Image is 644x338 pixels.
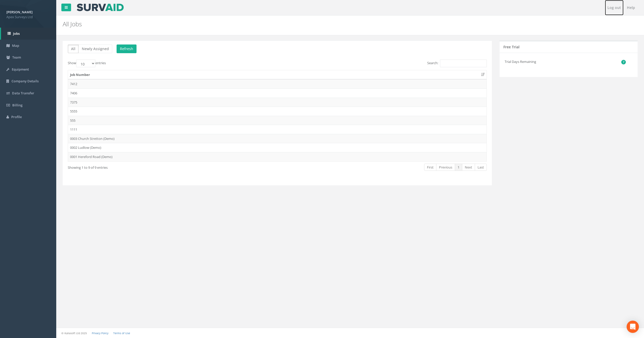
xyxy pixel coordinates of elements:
h2: All Jobs [63,21,540,27]
td: 1111 [68,125,487,134]
li: Trial Days Remaining [505,57,626,67]
a: Privacy Policy [92,331,108,335]
a: First [424,164,436,171]
div: Showing 1 to 9 of 9 entries [68,163,238,170]
span: Apex Surveys Ltd [6,15,50,19]
a: 1 [455,164,462,171]
label: Show entries [68,60,106,67]
label: Search: [427,60,487,67]
span: 7 [621,60,626,64]
td: 0001 Hereford Road (Demo) [68,152,487,161]
th: Job Number: activate to sort column ascending [68,70,487,80]
td: 7412 [68,79,487,88]
input: Search: [440,60,487,67]
td: 7375 [68,98,487,107]
a: Last [475,164,487,171]
button: Newly Assigned [78,44,112,53]
span: Team [12,55,21,60]
div: Open Intercom Messenger [627,321,639,333]
span: Equipment [12,67,29,72]
strong: [PERSON_NAME] [6,10,32,14]
span: Map [12,43,19,48]
a: Previous [436,164,455,171]
button: All [68,44,79,53]
a: Terms of Use [113,331,130,335]
small: © Kullasoft Ltd 2025 [61,331,87,335]
a: [PERSON_NAME] Apex Surveys Ltd [6,8,50,19]
td: 0003 Church Stretton (Demo) [68,134,487,143]
td: 5555 [68,107,487,116]
a: Next [462,164,475,171]
td: 555 [68,116,487,125]
td: 0002 Ludlow (Demo) [68,143,487,152]
h5: Free Trial [503,45,519,49]
span: Jobs [13,31,20,36]
select: Showentries [76,60,95,67]
a: Jobs [1,28,56,40]
span: Billing [12,103,22,107]
span: Company Details [12,79,39,83]
span: Profile [11,115,22,119]
button: Refresh [117,44,137,53]
td: 7406 [68,88,487,98]
span: Data Transfer [12,91,34,95]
